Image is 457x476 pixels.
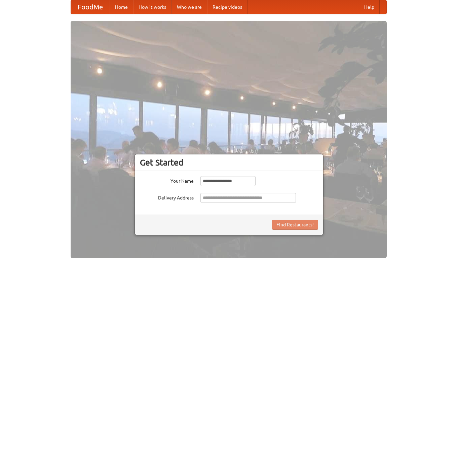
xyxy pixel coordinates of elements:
[133,0,172,14] a: How it works
[272,220,318,230] button: Find Restaurants!
[71,0,110,14] a: FoodMe
[172,0,207,14] a: Who we are
[140,193,194,201] label: Delivery Address
[140,157,318,168] h3: Get Started
[207,0,247,14] a: Recipe videos
[110,0,133,14] a: Home
[140,176,194,184] label: Your Name
[359,0,380,14] a: Help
